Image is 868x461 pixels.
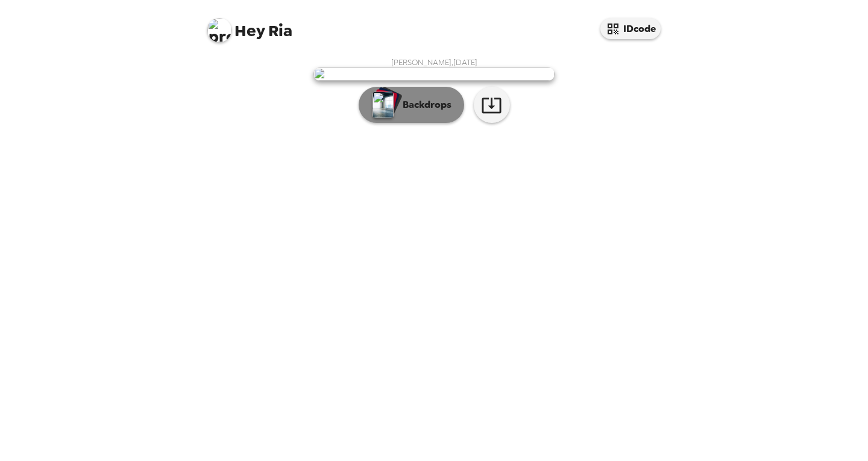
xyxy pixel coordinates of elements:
[234,20,265,42] span: Hey
[359,87,464,123] button: Backdrops
[207,12,292,39] span: Ria
[391,57,477,67] span: [PERSON_NAME] , [DATE]
[397,98,451,112] p: Backdrops
[313,67,555,81] img: user
[600,18,661,39] button: IDcode
[207,18,231,42] img: profile pic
